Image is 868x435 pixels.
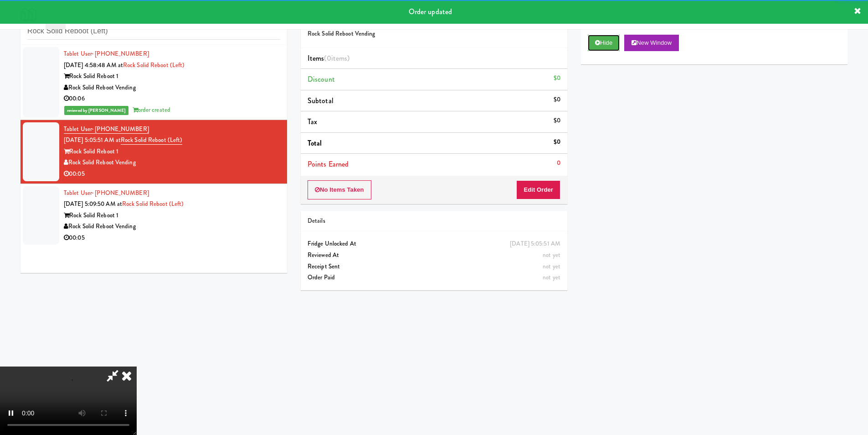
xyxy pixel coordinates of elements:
[64,157,280,168] div: Rock Solid Reboot Vending
[543,273,560,282] span: not yet
[308,272,560,283] div: Order Paid
[308,116,317,127] span: Tax
[308,74,335,84] span: Discount
[516,180,560,199] button: Edit Order
[308,159,349,169] span: Points Earned
[64,71,280,82] div: Rock Solid Reboot 1
[409,6,452,17] span: Order updated
[64,82,280,94] div: Rock Solid Reboot Vending
[331,53,348,63] ng-pluralize: items
[308,53,349,63] span: Items
[308,180,371,199] button: No Items Taken
[557,157,560,169] div: 0
[64,199,122,208] span: [DATE] 5:09:50 AM at
[308,238,560,250] div: Fridge Unlocked At
[324,53,349,63] span: (0 )
[64,168,280,180] div: 00:05
[510,238,560,250] div: [DATE] 5:05:51 AM
[543,262,560,271] span: not yet
[308,138,322,148] span: Total
[308,250,560,261] div: Reviewed At
[554,115,560,126] div: $0
[308,261,560,273] div: Receipt Sent
[64,189,149,197] a: Tablet User· [PHONE_NUMBER]
[133,105,170,114] span: order created
[64,125,149,134] a: Tablet User· [PHONE_NUMBER]
[64,49,149,58] a: Tablet User· [PHONE_NUMBER]
[554,73,560,84] div: $0
[624,35,679,51] button: New Window
[21,184,287,247] li: Tablet User· [PHONE_NUMBER][DATE] 5:09:50 AM atRock Solid Reboot (Left)Rock Solid Reboot 1Rock So...
[27,23,280,40] input: Search vision orders
[554,94,560,105] div: $0
[122,199,184,208] a: Rock Solid Reboot (Left)
[308,95,334,106] span: Subtotal
[588,35,620,51] button: Hide
[308,31,560,37] h5: Rock Solid Reboot Vending
[92,125,149,133] span: · [PHONE_NUMBER]
[308,215,560,227] div: Details
[121,136,182,145] a: Rock Solid Reboot (Left)
[64,106,128,115] span: reviewed by [PERSON_NAME]
[64,136,121,144] span: [DATE] 5:05:51 AM at
[64,221,280,232] div: Rock Solid Reboot Vending
[543,251,560,259] span: not yet
[64,232,280,244] div: 00:05
[64,146,280,157] div: Rock Solid Reboot 1
[92,189,149,197] span: · [PHONE_NUMBER]
[64,210,280,221] div: Rock Solid Reboot 1
[64,93,280,105] div: 00:06
[21,120,287,184] li: Tablet User· [PHONE_NUMBER][DATE] 5:05:51 AM atRock Solid Reboot (Left)Rock Solid Reboot 1Rock So...
[123,61,185,69] a: Rock Solid Reboot (Left)
[64,61,123,69] span: [DATE] 4:58:48 AM at
[92,49,149,58] span: · [PHONE_NUMBER]
[554,136,560,148] div: $0
[21,45,287,120] li: Tablet User· [PHONE_NUMBER][DATE] 4:58:48 AM atRock Solid Reboot (Left)Rock Solid Reboot 1Rock So...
